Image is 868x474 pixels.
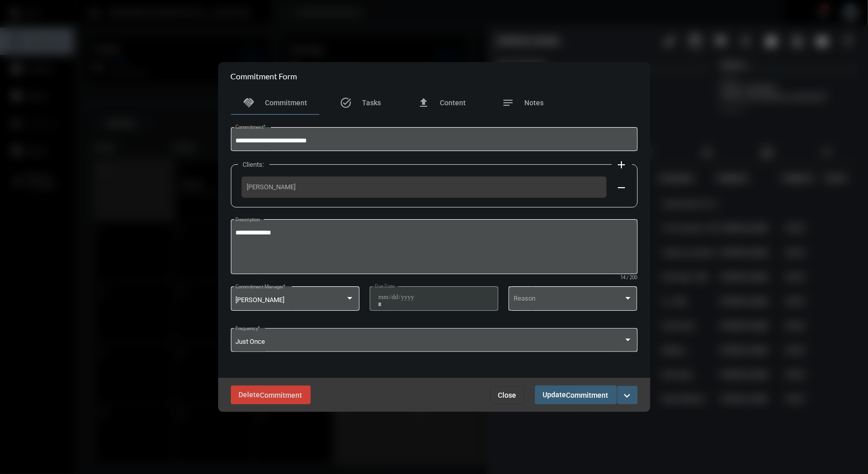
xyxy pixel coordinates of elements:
span: Just Once [235,338,265,345]
span: [PERSON_NAME] [247,183,601,191]
span: Tasks [362,99,381,107]
span: Update [543,391,609,399]
mat-icon: add [616,159,628,171]
h2: Commitment Form [231,71,297,81]
span: Content [440,99,466,107]
label: Clients: [238,161,270,168]
span: Notes [525,99,544,107]
button: UpdateCommitment [535,386,617,404]
button: DeleteCommitment [231,386,311,404]
mat-icon: handshake [243,97,255,109]
span: Close [498,391,517,399]
span: [PERSON_NAME] [235,296,284,304]
mat-icon: expand_more [621,390,634,402]
span: Commitment [260,391,303,399]
mat-hint: 14 / 200 [621,275,638,281]
mat-icon: task_alt [340,97,352,109]
button: Close [490,386,525,404]
mat-icon: file_upload [417,97,430,109]
mat-icon: remove [616,182,628,194]
span: Commitment [265,99,308,107]
span: Delete [239,391,303,399]
mat-icon: notes [502,97,515,109]
span: Commitment [566,391,609,399]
